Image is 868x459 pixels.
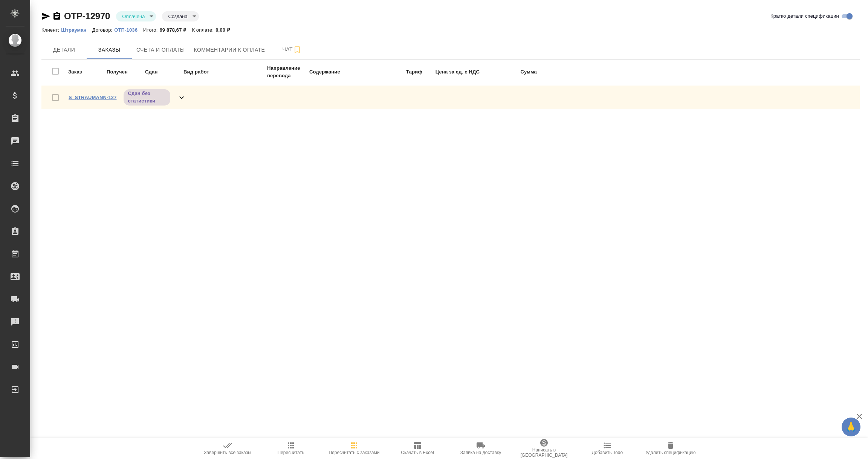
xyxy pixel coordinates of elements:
span: Комментарии к оплате [194,45,265,55]
a: Штрауман [61,26,92,33]
p: Штрауман [61,27,92,33]
td: Сумма [481,64,537,80]
p: 69 878,67 ₽ [159,27,192,33]
a: ОТП-1036 [114,26,143,33]
div: Оплачена [162,11,199,21]
span: Кратко детали спецификации [770,12,839,20]
a: OTP-12970 [64,11,110,21]
td: Получен [106,64,144,80]
td: Содержание [309,64,369,80]
p: Клиент: [41,27,61,33]
a: S_STRAUMANN-127 [69,95,117,100]
td: Сдан [145,64,182,80]
td: Цена за ед. с НДС [423,64,480,80]
span: Счета и оплаты [136,45,185,55]
span: Заказы [91,45,127,55]
p: К оплате: [192,27,215,33]
p: Сдан без статистики [128,90,166,105]
button: 🙏 [842,418,860,436]
td: Вид работ [183,64,266,80]
span: Детали [46,45,82,55]
button: Создана [166,13,189,20]
p: ОТП-1036 [114,27,143,33]
td: Тариф [370,64,423,80]
td: Заказ [68,64,105,80]
p: 0,00 ₽ [215,27,235,33]
span: 🙏 [845,419,857,435]
p: Договор: [92,27,115,33]
svg: Подписаться [293,45,302,54]
button: Оплачена [120,13,147,20]
span: Чат [274,45,310,54]
div: S_STRAUMANN-127Сдан без статистики [41,86,860,109]
td: Направление перевода [267,64,308,80]
div: Оплачена [116,11,156,21]
button: Скопировать ссылку [52,12,61,21]
p: Итого: [143,27,159,33]
button: Скопировать ссылку для ЯМессенджера [41,12,50,21]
